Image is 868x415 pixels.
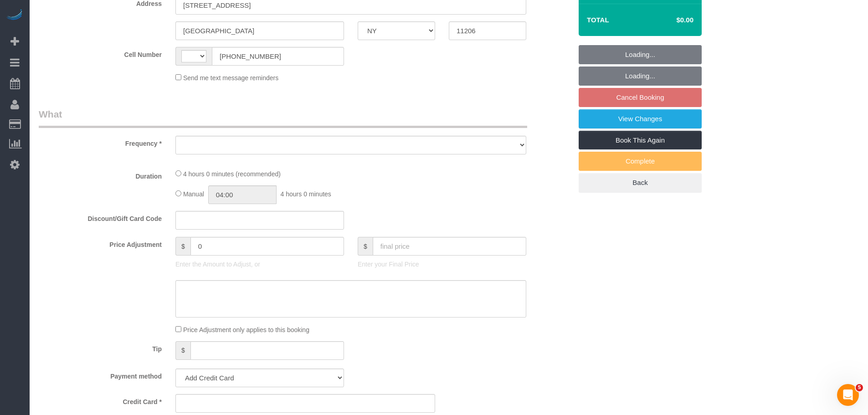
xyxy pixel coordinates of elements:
a: Back [579,173,702,192]
span: $ [175,341,190,360]
img: Automaid Logo [5,9,24,22]
iframe: Secure card payment input frame [183,399,427,407]
label: Credit Card * [32,394,169,406]
label: Tip [32,341,169,354]
input: final price [373,237,526,256]
span: 4 hours 0 minutes [281,190,331,198]
label: Discount/Gift Card Code [32,211,169,223]
p: Enter the Amount to Adjust, or [175,260,344,269]
strong: Total [587,16,609,24]
label: Duration [32,169,169,181]
span: Send me text message reminders [183,74,278,82]
a: Book This Again [579,131,702,150]
span: 5 [856,384,863,391]
h4: $0.00 [649,16,693,24]
span: 4 hours 0 minutes (recommended) [183,170,281,178]
input: City [175,21,344,40]
label: Frequency * [32,136,169,148]
label: Price Adjustment [32,237,169,249]
iframe: Intercom live chat [837,384,859,406]
input: Zip Code [449,21,526,40]
span: Manual [183,190,204,198]
legend: What [39,108,527,128]
span: Price Adjustment only applies to this booking [183,326,309,333]
label: Payment method [32,369,169,381]
span: $ [175,237,190,256]
label: Cell Number [32,47,169,59]
span: $ [358,237,373,256]
a: View Changes [579,109,702,128]
input: Cell Number [212,47,344,66]
p: Enter your Final Price [358,260,526,269]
